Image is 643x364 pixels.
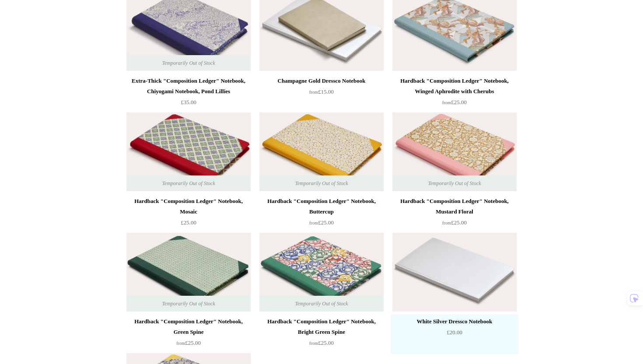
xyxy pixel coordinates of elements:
[176,339,201,346] span: £25.00
[286,175,356,191] span: Temporarily Out of Stock
[442,220,451,225] span: from
[262,316,381,337] div: Hardback "Composition Ledger" Notebook, Bright Green Spine
[309,220,318,225] span: from
[259,316,384,352] a: Hardback "Composition Ledger" Notebook, Bright Green Spine from£25.00
[286,296,356,311] span: Temporarily Out of Stock
[262,76,381,86] div: Champagne Gold Dressco Notebook
[259,112,384,191] img: Hardback "Composition Ledger" Notebook, Buttercup
[126,76,251,112] a: Extra-Thick "Composition Ledger" Notebook, Chiyogami Notebook, Pond Lillies £35.00
[262,196,381,217] div: Hardback "Composition Ledger" Notebook, Buttercup
[126,233,251,311] img: Hardback "Composition Ledger" Notebook, Green Spine
[259,233,384,311] a: Hardback "Composition Ledger" Notebook, Bright Green Spine Hardback "Composition Ledger" Notebook...
[126,316,251,352] a: Hardback "Composition Ledger" Notebook, Green Spine from£25.00
[442,100,451,105] span: from
[392,233,517,311] a: White Silver Dressco Notebook White Silver Dressco Notebook
[419,175,489,191] span: Temporarily Out of Stock
[153,55,224,71] span: Temporarily Out of Stock
[309,339,334,346] span: £25.00
[442,219,467,226] span: £25.00
[126,112,251,191] a: Hardback "Composition Ledger" Notebook, Mosaic Hardback "Composition Ledger" Notebook, Mosaic Tem...
[259,76,384,112] a: Champagne Gold Dressco Notebook from£15.00
[176,341,185,346] span: from
[392,196,517,232] a: Hardback "Composition Ledger" Notebook, Mustard Floral from£25.00
[126,112,251,191] img: Hardback "Composition Ledger" Notebook, Mosaic
[126,196,251,232] a: Hardback "Composition Ledger" Notebook, Mosaic £25.00
[392,316,517,352] a: White Silver Dressco Notebook £20.00
[153,296,224,311] span: Temporarily Out of Stock
[395,76,514,97] div: Hardback "Composition Ledger" Notebook, Winged Aphrodite with Cherubs
[153,175,224,191] span: Temporarily Out of Stock
[309,90,318,94] span: from
[309,219,334,226] span: £25.00
[129,316,248,337] div: Hardback "Composition Ledger" Notebook, Green Spine
[259,196,384,232] a: Hardback "Composition Ledger" Notebook, Buttercup from£25.00
[181,219,196,226] span: £25.00
[392,76,517,112] a: Hardback "Composition Ledger" Notebook, Winged Aphrodite with Cherubs from£25.00
[392,112,517,191] a: Hardback "Composition Ledger" Notebook, Mustard Floral Hardback "Composition Ledger" Notebook, Mu...
[129,76,248,97] div: Extra-Thick "Composition Ledger" Notebook, Chiyogami Notebook, Pond Lillies
[129,196,248,217] div: Hardback "Composition Ledger" Notebook, Mosaic
[259,112,384,191] a: Hardback "Composition Ledger" Notebook, Buttercup Hardback "Composition Ledger" Notebook, Butterc...
[126,233,251,311] a: Hardback "Composition Ledger" Notebook, Green Spine Hardback "Composition Ledger" Notebook, Green...
[309,341,318,346] span: from
[309,88,334,95] span: £15.00
[447,329,462,336] span: £20.00
[181,99,196,105] span: £35.00
[392,112,517,191] img: Hardback "Composition Ledger" Notebook, Mustard Floral
[259,233,384,311] img: Hardback "Composition Ledger" Notebook, Bright Green Spine
[442,99,467,105] span: £25.00
[395,316,514,327] div: White Silver Dressco Notebook
[395,196,514,217] div: Hardback "Composition Ledger" Notebook, Mustard Floral
[392,233,517,311] img: White Silver Dressco Notebook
